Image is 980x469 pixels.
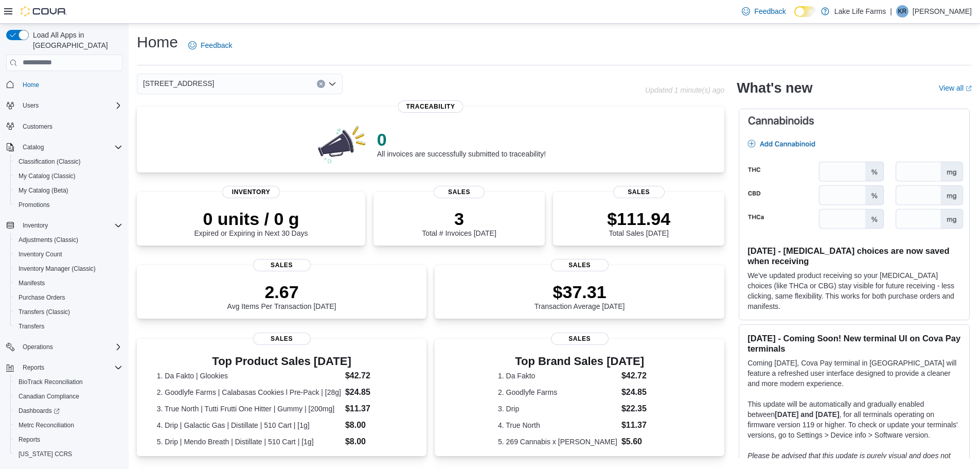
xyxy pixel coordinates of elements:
h1: Home [137,32,178,53]
button: Classification (Classic) [10,154,127,169]
dt: 2. Goodlyfe Farms [498,387,617,397]
span: Inventory Count [14,248,122,260]
div: All invoices are successfully submitted to traceability! [377,129,546,158]
a: Transfers [14,320,48,333]
span: KR [898,5,907,18]
p: We've updated product receiving so your [MEDICAL_DATA] choices (like THCa or CBG) stay visible fo... [747,270,961,311]
a: BioTrack Reconciliation [14,376,87,388]
span: My Catalog (Beta) [14,184,122,197]
dd: $42.72 [621,370,661,382]
img: 0 [315,123,369,164]
dd: $24.85 [345,386,406,398]
button: Operations [2,340,127,354]
span: Adjustments (Classic) [19,236,78,244]
p: 2.67 [227,282,336,302]
span: Sales [613,186,665,198]
span: Promotions [14,199,122,211]
h3: Top Product Sales [DATE] [157,355,407,368]
strong: [DATE] and [DATE] [775,410,839,419]
span: Sales [253,259,311,271]
a: Customers [19,120,57,133]
button: Catalog [2,140,127,154]
a: Inventory Count [14,248,66,260]
span: Manifests [19,279,45,287]
span: Metrc Reconciliation [14,419,122,431]
span: Inventory Manager (Classic) [14,263,122,275]
span: Manifests [14,277,122,289]
a: My Catalog (Beta) [14,184,73,197]
span: Promotions [19,201,50,209]
span: Canadian Compliance [19,392,79,401]
h3: [DATE] - Coming Soon! New terminal UI on Cova Pay terminals [747,333,961,354]
button: Home [2,77,127,92]
p: This update will be automatically and gradually enabled between , for all terminals operating on ... [747,399,961,440]
button: Customers [2,119,127,134]
button: Operations [19,341,57,353]
div: Kate Rossow [896,5,908,18]
h3: Top Brand Sales [DATE] [498,355,661,368]
button: Transfers (Classic) [10,305,127,319]
span: Users [23,101,39,110]
span: Feedback [754,6,786,16]
span: Sales [551,259,609,271]
button: Catalog [19,141,48,153]
a: Metrc Reconciliation [14,419,78,431]
dd: $8.00 [345,419,406,431]
span: Purchase Orders [19,293,65,302]
button: Inventory Manager (Classic) [10,262,127,276]
div: Avg Items Per Transaction [DATE] [227,282,336,310]
p: 0 [377,129,546,150]
p: Updated 1 minute(s) ago [645,86,724,94]
span: BioTrack Reconciliation [19,378,83,386]
h2: What's new [737,80,812,96]
a: Feedback [184,35,236,56]
span: [STREET_ADDRESS] [143,77,214,90]
button: BioTrack Reconciliation [10,375,127,389]
div: Transaction Average [DATE] [534,282,625,310]
a: [US_STATE] CCRS [14,448,76,460]
span: Catalog [19,141,122,153]
a: Inventory Manager (Classic) [14,263,100,275]
div: Total Sales [DATE] [607,209,670,237]
span: Metrc Reconciliation [19,421,74,429]
dt: 3. True North | Tutti Frutti One Hitter | Gummy | [200mg] [157,404,341,414]
dt: 1. Da Fakto | Glookies [157,371,341,381]
span: Washington CCRS [14,448,122,460]
span: Purchase Orders [14,291,122,304]
span: Inventory Count [19,250,62,258]
span: Classification (Classic) [14,155,122,168]
a: My Catalog (Classic) [14,170,80,182]
a: Home [19,79,43,91]
button: Adjustments (Classic) [10,233,127,247]
span: Inventory [19,219,122,232]
span: My Catalog (Beta) [19,186,68,195]
p: Coming [DATE], Cova Pay terminal in [GEOGRAPHIC_DATA] will feature a refreshed user interface des... [747,358,961,389]
span: [US_STATE] CCRS [19,450,72,458]
span: Catalog [23,143,44,151]
dd: $11.37 [621,419,661,431]
button: Canadian Compliance [10,389,127,404]
span: Operations [19,341,122,353]
button: Inventory [2,218,127,233]
span: Reports [19,361,122,374]
button: Clear input [317,80,325,88]
span: Customers [23,123,52,131]
h3: [DATE] - [MEDICAL_DATA] choices are now saved when receiving [747,246,961,266]
button: Open list of options [328,80,336,88]
p: [PERSON_NAME] [913,5,972,18]
button: Inventory [19,219,52,232]
button: My Catalog (Beta) [10,183,127,198]
span: Operations [23,343,53,351]
dd: $5.60 [621,436,661,448]
a: Canadian Compliance [14,390,83,403]
span: Sales [253,333,311,345]
dd: $42.72 [345,370,406,382]
dd: $8.00 [345,436,406,448]
button: Purchase Orders [10,290,127,305]
span: Inventory [23,221,48,230]
span: Transfers [19,322,44,331]
span: Transfers (Classic) [14,306,122,318]
a: Promotions [14,199,54,211]
dd: $22.35 [621,403,661,415]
